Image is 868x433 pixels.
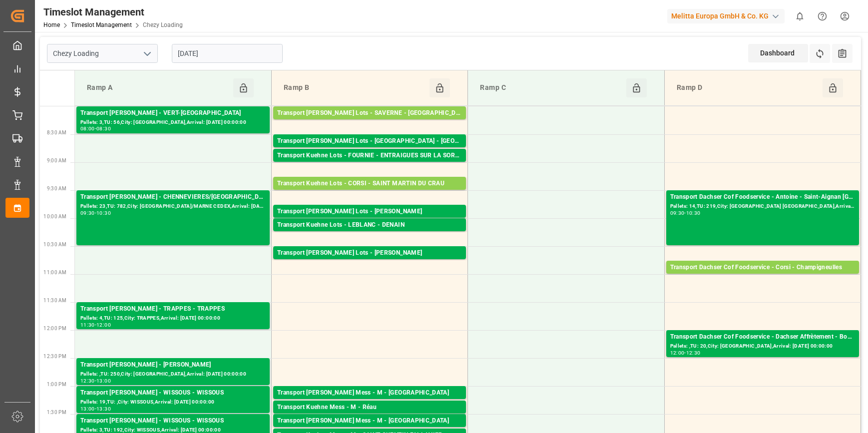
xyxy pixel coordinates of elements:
div: Timeslot Management [43,4,183,19]
div: Pallets: 1,TU: 80,City: ENTRAIGUES SUR LA SORGUE,Arrival: [DATE] 00:00:00 [277,161,462,169]
div: Transport [PERSON_NAME] Lots - [PERSON_NAME] [277,207,462,217]
div: Ramp A [83,78,233,97]
div: 12:00 [96,323,111,327]
div: 11:30 [80,323,95,327]
div: Transport [PERSON_NAME] Lots - [PERSON_NAME] [277,248,462,258]
div: Ramp B [280,78,430,97]
div: Pallets: 4,TU: 125,City: TRAPPES,Arrival: [DATE] 00:00:00 [80,314,266,323]
div: Transport Dachser Cof Foodservice - Corsi - Champigneulles [670,263,855,273]
span: 11:00 AM [43,270,66,275]
div: Transport [PERSON_NAME] Mess - M - [GEOGRAPHIC_DATA] [277,416,462,426]
div: - [95,379,96,383]
span: 1:00 PM [47,382,66,387]
div: Transport Kuehne Lots - LEBLANC - DENAIN [277,220,462,230]
div: Pallets: 14,TU: 219,City: [GEOGRAPHIC_DATA] [GEOGRAPHIC_DATA],Arrival: [DATE] 00:00:00 [670,202,855,211]
input: DD-MM-YYYY [172,44,283,63]
button: Melitta Europa GmbH & Co. KG [667,6,789,25]
div: Pallets: ,TU: 34,City: [GEOGRAPHIC_DATA],Arrival: [DATE] 00:00:00 [277,398,462,407]
div: Pallets: 6,TU: 149,City: [GEOGRAPHIC_DATA],Arrival: [DATE] 00:00:00 [670,273,855,281]
div: Pallets: 23,TU: 782,City: [GEOGRAPHIC_DATA]/MARNE CEDEX,Arrival: [DATE] 00:00:00 [80,202,266,211]
div: Pallets: 3,TU: 56,City: [GEOGRAPHIC_DATA],Arrival: [DATE] 00:00:00 [80,118,266,127]
div: Transport Kuehne Mess - M - Réau [277,403,462,413]
input: Type to search/select [47,44,158,63]
div: 09:30 [80,211,95,215]
div: Pallets: 19,TU: ,City: WISSOUS,Arrival: [DATE] 00:00:00 [80,398,266,407]
div: Transport [PERSON_NAME] - TRAPPES - TRAPPES [80,304,266,314]
div: Transport Kuehne Lots - FOURNIE - ENTRAIGUES SUR LA SORGUE [277,151,462,161]
div: Transport [PERSON_NAME] Mess - M - [GEOGRAPHIC_DATA] [277,388,462,398]
div: 10:30 [96,211,111,215]
div: Pallets: ,TU: 658,City: [GEOGRAPHIC_DATA][PERSON_NAME],Arrival: [DATE] 00:00:00 [277,189,462,197]
div: Transport Dachser Cof Foodservice - Dachser Affrètement - Bondoufle Cedex [670,332,855,342]
div: Transport [PERSON_NAME] - WISSOUS - WISSOUS [80,416,266,426]
div: Dashboard [748,44,808,62]
div: 12:00 [670,351,685,355]
div: - [95,211,96,215]
button: Help Center [811,5,834,27]
span: 11:30 AM [43,298,66,303]
div: Pallets: ,TU: 106,City: [GEOGRAPHIC_DATA],Arrival: [DATE] 00:00:00 [277,258,462,267]
div: - [95,126,96,131]
span: 10:30 AM [43,242,66,247]
div: - [95,407,96,411]
button: open menu [139,46,154,61]
span: 9:30 AM [47,186,66,191]
div: Pallets: ,TU: 250,City: [GEOGRAPHIC_DATA],Arrival: [DATE] 00:00:00 [80,370,266,379]
div: 08:30 [96,126,111,131]
div: 08:00 [80,126,95,131]
span: 1:30 PM [47,410,66,415]
div: - [95,323,96,327]
a: Home [43,21,60,28]
a: Timeslot Management [71,21,132,28]
div: Pallets: 7,TU: 108,City: [GEOGRAPHIC_DATA],Arrival: [DATE] 00:00:00 [277,217,462,225]
div: Transport [PERSON_NAME] - CHENNEVIERES/[GEOGRAPHIC_DATA] - [GEOGRAPHIC_DATA]/MARNE CEDEX [80,192,266,202]
div: 12:30 [686,351,701,355]
div: Pallets: ,TU: 187,City: [GEOGRAPHIC_DATA],Arrival: [DATE] 00:00:00 [277,118,462,127]
div: 13:00 [80,407,95,411]
div: - [684,351,686,355]
span: 9:00 AM [47,158,66,163]
div: Transport [PERSON_NAME] Lots - SAVERNE - [GEOGRAPHIC_DATA] [277,108,462,118]
div: Melitta Europa GmbH & Co. KG [667,9,785,23]
span: 10:00 AM [43,214,66,219]
div: Transport [PERSON_NAME] - WISSOUS - WISSOUS [80,388,266,398]
div: Transport Kuehne Lots - CORSI - SAINT MARTIN DU CRAU [277,179,462,189]
div: - [684,211,686,215]
div: 12:30 [80,379,95,383]
div: Transport Dachser Cof Foodservice - Antoine - Saint-Aignan [GEOGRAPHIC_DATA] [670,192,855,202]
div: Pallets: ,TU: 359,City: [GEOGRAPHIC_DATA],Arrival: [DATE] 00:00:00 [277,230,462,239]
div: Pallets: ,TU: 96,City: [GEOGRAPHIC_DATA],Arrival: [DATE] 00:00:00 [277,146,462,155]
div: Ramp D [673,78,823,97]
span: 12:30 PM [43,354,66,359]
div: 13:30 [96,407,111,411]
div: Transport [PERSON_NAME] - [PERSON_NAME] [80,360,266,370]
span: 12:00 PM [43,326,66,331]
div: Pallets: ,TU: 20,City: [GEOGRAPHIC_DATA],Arrival: [DATE] 00:00:00 [670,342,855,351]
div: Ramp C [476,78,626,97]
div: Transport [PERSON_NAME] Lots - [GEOGRAPHIC_DATA] - [GEOGRAPHIC_DATA] [277,136,462,146]
div: Transport [PERSON_NAME] - VERT-[GEOGRAPHIC_DATA] [80,108,266,118]
div: 10:30 [686,211,701,215]
div: Pallets: ,TU: 3,City: [GEOGRAPHIC_DATA],Arrival: [DATE] 00:00:00 [277,413,462,421]
button: show 0 new notifications [789,5,811,27]
div: 13:00 [96,379,111,383]
span: 8:30 AM [47,130,66,135]
div: 09:30 [670,211,685,215]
